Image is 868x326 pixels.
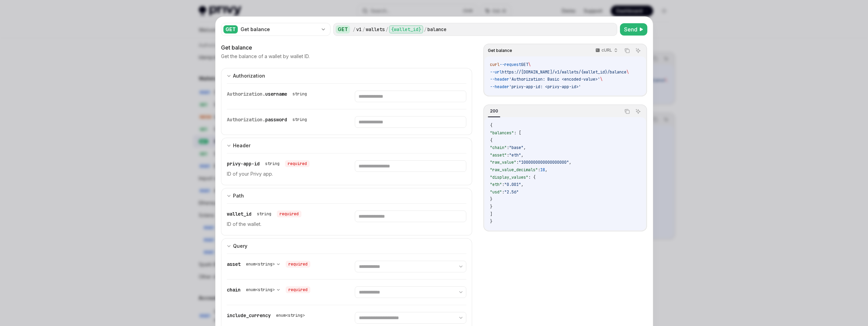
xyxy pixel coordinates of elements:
span: Send [624,25,637,33]
span: : [502,182,504,187]
span: \ [626,69,629,75]
p: cURL [601,47,612,53]
div: GET [336,25,350,33]
button: Copy the contents from the code block [623,46,632,55]
span: https://[DOMAIN_NAME]/v1/wallets/{wallet_id}/balance [502,69,626,75]
div: required [285,160,310,167]
p: ID of your Privy app. [227,170,338,178]
p: Get the balance of a wallet by wallet ID. [221,53,310,60]
span: privy-app-id [227,161,260,167]
button: GETGet balance [221,22,331,37]
div: string [257,211,271,217]
span: --url [490,69,502,75]
div: enum<string> [276,313,305,318]
div: Authorization [233,72,265,80]
div: privy-app-id [227,160,310,167]
span: } [490,204,492,209]
span: "usd" [490,189,502,195]
div: required [286,261,310,268]
span: --request [500,62,521,67]
span: "asset" [490,152,507,158]
span: "2.56" [504,189,519,195]
span: GET [521,62,528,67]
span: "raw_value" [490,160,516,165]
button: expand input section [221,238,472,254]
div: Get balance [221,43,472,52]
div: 200 [488,107,500,115]
div: Header [233,141,250,150]
span: asset [227,261,241,267]
p: ID of the wallet. [227,220,338,228]
span: "balances" [490,130,514,136]
span: } [490,219,492,224]
span: 'privy-app-id: <privy-app-id>' [509,84,581,90]
button: Send [620,23,647,36]
span: { [490,123,492,128]
span: --header [490,77,509,82]
span: --header [490,84,509,90]
div: balance [427,26,446,33]
div: string [265,161,280,166]
div: wallet_id [227,210,301,217]
span: : [507,152,509,158]
span: wallet_id [227,211,251,217]
div: string [293,91,307,97]
span: , [569,160,571,165]
div: Path [233,192,244,200]
span: , [521,182,523,187]
span: "eth" [490,182,502,187]
span: username [265,91,287,97]
span: { [490,138,492,143]
span: "0.001" [504,182,521,187]
span: 'Authorization: Basic <encoded-value>' [509,77,600,82]
button: expand input section [221,188,472,203]
div: Authorization.username [227,91,310,97]
span: curl [490,62,500,67]
span: 18 [540,167,545,173]
div: Get balance [241,26,318,33]
div: chain [227,286,310,293]
span: "raw_value_decimals" [490,167,538,173]
span: } [490,196,492,202]
span: : [507,145,509,150]
div: Authorization.password [227,116,310,123]
div: required [286,286,310,293]
span: chain [227,287,241,293]
span: "base" [509,145,523,150]
div: {wallet_id} [389,25,423,33]
div: Query [233,242,247,250]
div: GET [223,25,238,33]
span: password [265,117,287,123]
div: v1 [356,26,362,33]
span: , [521,152,523,158]
span: : [538,167,540,173]
button: expand input section [221,68,472,83]
button: Copy the contents from the code block [623,107,632,116]
span: "display_values" [490,175,528,180]
span: \ [528,62,531,67]
button: cURL [592,45,621,56]
span: Authorization. [227,91,265,97]
div: include_currency [227,312,308,319]
div: / [386,26,388,33]
div: required [277,210,301,217]
span: "eth" [509,152,521,158]
div: / [353,26,355,33]
span: "1000000000000000000" [519,160,569,165]
span: : [516,160,519,165]
button: expand input section [221,138,472,153]
div: / [362,26,365,33]
span: include_currency [227,312,271,318]
span: : { [528,175,535,180]
button: Ask AI [634,46,643,55]
span: "chain" [490,145,507,150]
span: , [523,145,526,150]
div: string [293,117,307,122]
span: : [ [514,130,521,136]
span: Authorization. [227,117,265,123]
span: : [502,189,504,195]
button: Ask AI [634,107,643,116]
div: asset [227,261,310,268]
div: wallets [366,26,385,33]
span: Get balance [488,48,512,53]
